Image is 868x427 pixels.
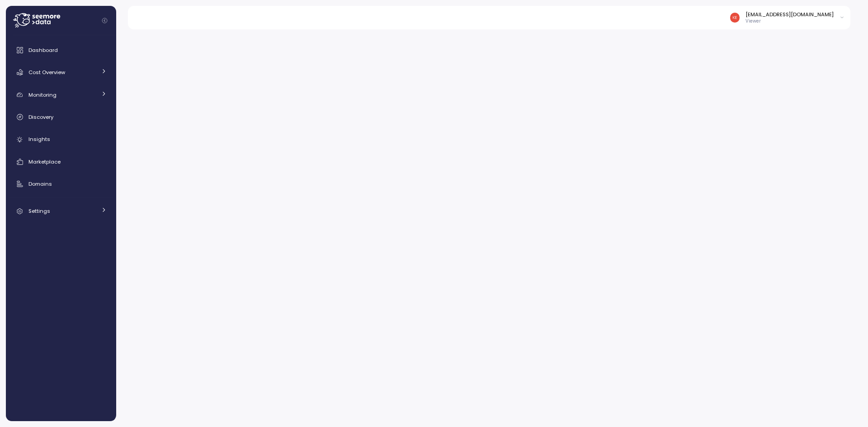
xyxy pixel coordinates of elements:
[745,11,834,18] div: [EMAIL_ADDRESS][DOMAIN_NAME]
[28,69,65,76] span: Cost Overview
[9,131,113,149] a: Insights
[28,91,57,99] span: Monitoring
[9,86,113,104] a: Monitoring
[28,113,53,121] span: Discovery
[99,17,110,24] button: Collapse navigation
[9,202,113,220] a: Settings
[28,158,61,165] span: Marketplace
[28,180,52,188] span: Domains
[730,13,740,22] img: e4f1013cbcfa3a60050984dc5e8e116a
[9,108,113,126] a: Discovery
[9,175,113,193] a: Domains
[9,41,113,59] a: Dashboard
[9,63,113,81] a: Cost Overview
[28,47,58,54] span: Dashboard
[28,207,50,215] span: Settings
[9,153,113,171] a: Marketplace
[28,136,50,143] span: Insights
[745,18,834,24] p: Viewer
